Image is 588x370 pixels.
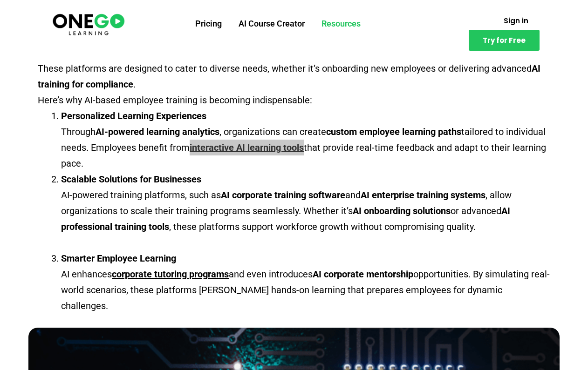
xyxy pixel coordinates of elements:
[326,126,461,137] b: custom employee learning paths
[353,205,451,216] b: AI onboarding solutions
[61,110,206,121] b: Personalized Learning Experiences
[61,250,550,314] li: AI enhances and even introduces opportunities. By simulating real-world scenarios, these platform...
[451,205,501,216] span: or advanced
[187,12,230,36] a: Pricing
[313,269,413,280] b: AI corporate mentorship
[61,142,546,169] span: that provide real-time feedback and adapt to their learning pace.
[61,174,201,185] b: Scalable Solutions for Businesses
[61,189,221,201] span: AI-powered training platforms, such as
[361,189,485,201] b: AI enterprise training systems
[190,142,304,153] a: interactive AI learning tools
[313,12,369,36] a: Resources
[169,221,476,232] span: , these platforms support workforce growth without compromising quality.
[38,94,312,106] span: Here’s why AI-based employee training is becoming indispensable:
[345,189,361,201] span: and
[219,126,326,137] span: , organizations can create
[96,126,219,137] b: AI-powered learning analytics
[221,189,345,201] b: AI corporate training software
[230,12,313,36] a: AI Course Creator
[61,126,96,137] span: Through
[133,79,136,90] span: .
[504,17,528,24] span: Sign in
[112,269,229,280] a: corporate tutoring programs
[469,30,540,51] a: Try for Free
[483,37,526,44] span: Try for Free
[492,12,540,30] a: Sign in
[61,253,176,264] b: Smarter Employee Learning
